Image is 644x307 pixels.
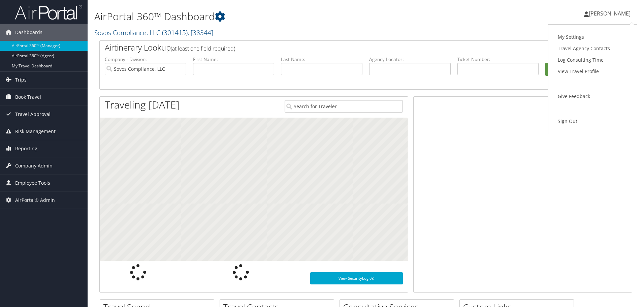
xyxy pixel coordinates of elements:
[555,66,630,77] a: View Travel Profile
[589,10,631,17] span: [PERSON_NAME]
[15,89,41,105] span: Book Travel
[584,3,637,24] a: [PERSON_NAME]
[285,100,403,113] input: Search for Traveler
[105,98,180,112] h1: Traveling [DATE]
[193,56,275,63] label: First Name:
[281,56,362,63] label: Last Name:
[162,28,188,37] span: ( 301415 )
[555,43,630,54] a: Travel Agency Contacts
[171,45,235,52] span: (at least one field required)
[15,175,50,191] span: Employee Tools
[94,9,456,24] h1: AirPortal 360™ Dashboard
[15,123,56,140] span: Risk Management
[105,56,186,63] label: Company - Division:
[545,63,627,76] button: Search
[15,71,27,88] span: Trips
[555,116,630,127] a: Sign Out
[555,54,630,66] a: Log Consulting Time
[15,106,51,123] span: Travel Approval
[15,192,55,209] span: AirPortal® Admin
[188,28,213,37] span: , [ 38344 ]
[310,272,403,284] a: View SecurityLogic®
[15,4,82,20] img: airportal-logo.png
[369,56,451,63] label: Agency Locator:
[457,56,539,63] label: Ticket Number:
[15,157,53,174] span: Company Admin
[105,42,582,53] h2: Airtinerary Lookup
[555,91,630,102] a: Give Feedback
[15,140,37,157] span: Reporting
[15,24,42,41] span: Dashboards
[555,31,630,43] a: My Settings
[94,28,213,37] a: Sovos Compliance, LLC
